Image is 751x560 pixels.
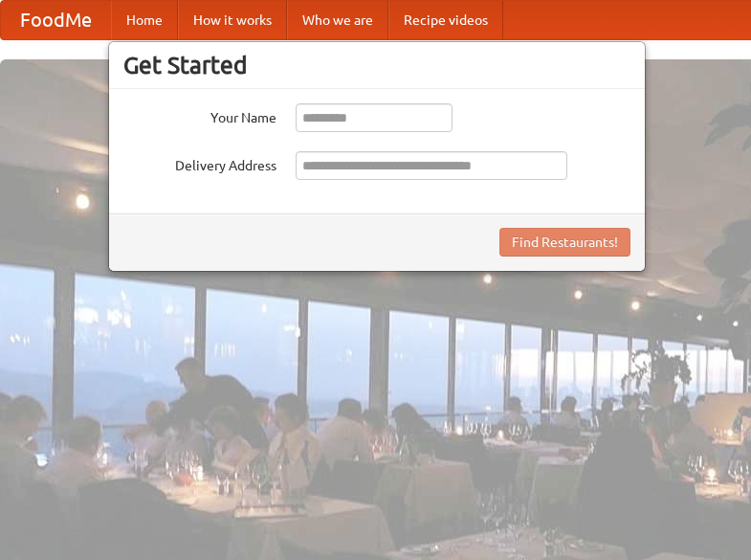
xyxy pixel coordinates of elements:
[123,51,630,79] h3: Get Started
[499,228,630,257] button: Find Restaurants!
[1,1,111,39] a: FoodMe
[178,1,287,39] a: How it works
[123,103,276,127] label: Your Name
[388,1,503,39] a: Recipe videos
[123,151,276,175] label: Delivery Address
[287,1,388,39] a: Who we are
[111,1,178,39] a: Home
